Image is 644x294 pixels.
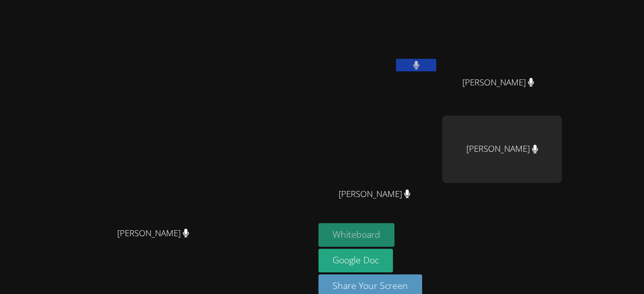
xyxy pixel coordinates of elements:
a: Google Doc [318,249,393,272]
span: [PERSON_NAME] [462,75,534,90]
span: [PERSON_NAME] [117,226,189,241]
div: [PERSON_NAME] [442,116,562,183]
button: Whiteboard [318,223,394,247]
span: [PERSON_NAME] [339,187,411,202]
